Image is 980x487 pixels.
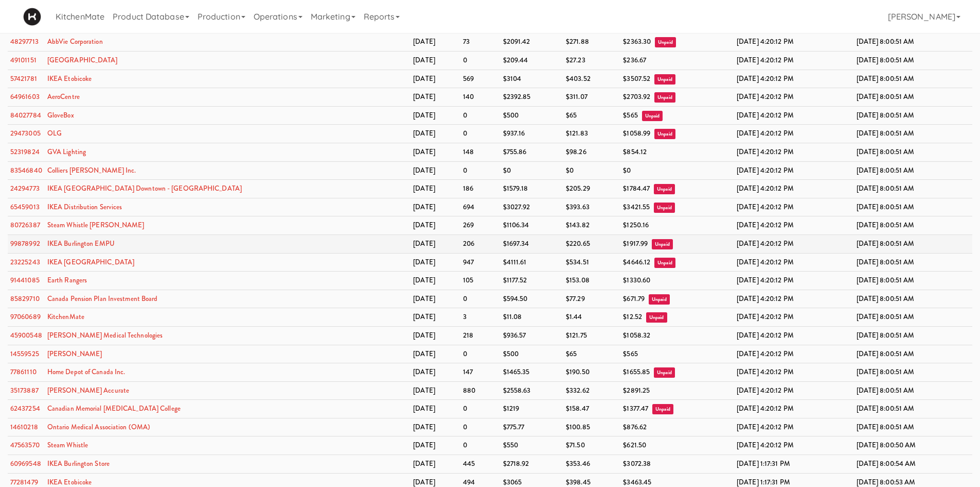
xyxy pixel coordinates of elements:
[501,125,563,143] td: $937.16
[501,272,563,290] td: $1177.52
[10,422,38,432] a: 14610218
[501,33,563,52] td: $2091.42
[563,436,620,455] td: $71.50
[563,234,620,253] td: $220.65
[563,455,620,474] td: $353.46
[501,400,563,418] td: $1219
[734,125,853,143] td: [DATE] 4:20:12 PM
[854,253,972,272] td: [DATE] 8:00:51 AM
[654,92,675,103] span: Unpaid
[854,52,972,70] td: [DATE] 8:00:51 AM
[47,459,110,468] a: IKEA Burlington Store
[655,37,676,47] span: Unpaid
[411,272,460,290] td: [DATE]
[460,363,501,382] td: 147
[47,385,129,395] a: [PERSON_NAME] Accurate
[10,330,42,340] a: 45900548
[460,88,501,107] td: 140
[623,422,647,432] span: $876.62
[646,312,667,323] span: Unpaid
[734,253,853,272] td: [DATE] 4:20:12 PM
[460,326,501,345] td: 218
[854,161,972,180] td: [DATE] 8:00:51 AM
[411,198,460,216] td: [DATE]
[563,345,620,363] td: $65
[501,436,563,455] td: $550
[411,363,460,382] td: [DATE]
[47,202,122,212] a: IKEA Distribution Services
[654,203,675,213] span: Unpaid
[501,180,563,198] td: $1579.18
[47,55,118,65] a: [GEOGRAPHIC_DATA]
[501,106,563,125] td: $500
[460,143,501,161] td: 148
[623,459,651,468] span: $3072.38
[411,326,460,345] td: [DATE]
[623,330,650,340] span: $1058.32
[10,37,39,46] a: 48297713
[563,161,620,180] td: $0
[460,381,501,400] td: 880
[563,180,620,198] td: $205.29
[623,312,642,322] span: $12.52
[734,455,853,474] td: [DATE] 1:17:31 PM
[734,272,853,290] td: [DATE] 4:20:12 PM
[734,161,853,180] td: [DATE] 4:20:12 PM
[563,418,620,436] td: $100.85
[460,308,501,327] td: 3
[563,88,620,107] td: $311.07
[854,400,972,418] td: [DATE] 8:00:51 AM
[623,239,648,248] span: $1917.99
[501,381,563,400] td: $2558.63
[652,404,673,414] span: Unpaid
[734,308,853,327] td: [DATE] 4:20:12 PM
[734,106,853,125] td: [DATE] 4:20:12 PM
[734,52,853,70] td: [DATE] 4:20:12 PM
[734,70,853,88] td: [DATE] 4:20:12 PM
[10,275,40,285] a: 91441085
[734,436,853,455] td: [DATE] 4:20:12 PM
[47,440,88,450] a: Steam Whistle
[47,74,92,83] a: IKEA Etobicoke
[47,422,150,432] a: Ontario Medical Association (OMA)
[47,294,158,304] a: Canada Pension Plan Investment Board
[563,308,620,327] td: $1.44
[501,418,563,436] td: $775.77
[501,234,563,253] td: $1697.34
[854,234,972,253] td: [DATE] 8:00:51 AM
[623,257,650,267] span: $4646.12
[460,400,501,418] td: 0
[460,253,501,272] td: 947
[854,88,972,107] td: [DATE] 8:00:51 AM
[411,180,460,198] td: [DATE]
[411,436,460,455] td: [DATE]
[10,349,39,359] a: 14559525
[854,308,972,327] td: [DATE] 8:00:51 AM
[734,33,853,52] td: [DATE] 4:20:12 PM
[47,349,102,359] a: [PERSON_NAME]
[652,239,673,249] span: Unpaid
[501,143,563,161] td: $755.86
[623,37,651,46] span: $2363.30
[734,363,853,382] td: [DATE] 4:20:12 PM
[642,111,663,121] span: Unpaid
[10,239,40,248] a: 99878992
[854,326,972,345] td: [DATE] 8:00:51 AM
[623,294,645,304] span: $671.79
[854,272,972,290] td: [DATE] 8:00:51 AM
[10,147,40,157] a: 52319824
[10,312,41,322] a: 97060689
[411,234,460,253] td: [DATE]
[734,345,853,363] td: [DATE] 4:20:12 PM
[10,128,41,138] a: 29473005
[411,308,460,327] td: [DATE]
[411,455,460,474] td: [DATE]
[411,400,460,418] td: [DATE]
[734,198,853,216] td: [DATE] 4:20:12 PM
[563,400,620,418] td: $158.47
[10,404,40,413] a: 62437254
[623,275,650,285] span: $1330.60
[854,418,972,436] td: [DATE] 8:00:51 AM
[734,234,853,253] td: [DATE] 4:20:12 PM
[501,216,563,235] td: $1106.34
